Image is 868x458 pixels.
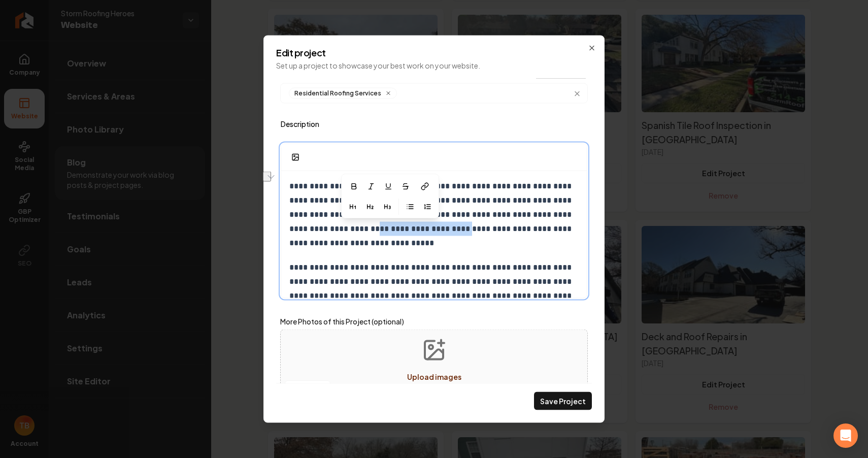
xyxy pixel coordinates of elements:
label: More Photos of this Project (optional) [280,315,588,328]
button: Heading 3 [379,199,395,215]
button: Bullet List [402,199,418,215]
button: Bold [346,179,362,195]
button: Residential Roofing Services [289,88,397,99]
p: Set up a project to showcase your best work on your website. [276,60,592,71]
button: Italic [363,179,379,195]
button: Underline [380,179,396,195]
span: Upload images [407,372,461,381]
button: Link [415,178,435,196]
button: Strikethrough [397,179,414,195]
button: Upload images [398,330,470,401]
button: Heading 1 [345,199,361,215]
button: Open gallery [285,381,330,397]
button: Heading 2 [362,199,378,215]
button: Add Image [285,148,306,167]
label: Description [281,120,587,127]
p: 30 MB max file size [406,383,462,393]
h2: Edit project [276,48,592,57]
button: Save Project [534,392,592,410]
button: Ordered List [419,199,436,215]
